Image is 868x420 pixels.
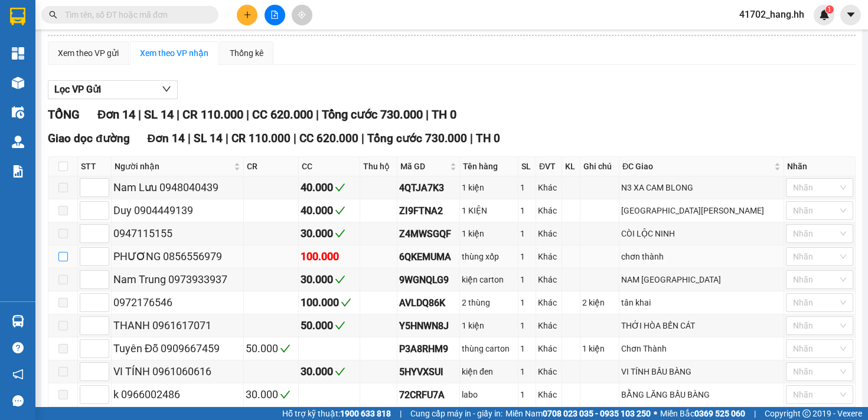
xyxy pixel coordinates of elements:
div: thùng carton [462,342,516,355]
span: check [280,343,291,354]
span: TH 0 [476,132,500,145]
span: | [316,107,319,122]
button: aim [292,5,312,25]
span: Tổng cước 730.000 [367,132,467,145]
span: Tổng cước 730.000 [322,107,423,122]
div: Chơn Thành [621,342,782,355]
div: 1 [520,319,534,332]
span: | [293,132,296,145]
div: P3A8RHM9 [399,342,458,356]
img: logo-vxr [10,8,25,25]
div: 0972176546 [113,294,242,311]
button: Lọc VP Gửi [48,80,178,99]
div: chơn thành [621,250,782,263]
div: 1 [520,296,534,309]
div: [GEOGRAPHIC_DATA][PERSON_NAME] [621,204,782,217]
div: VI TÍNH 0961060616 [113,363,242,380]
div: 40.000 [301,179,358,196]
span: check [335,274,345,285]
span: question-circle [12,342,24,353]
span: check [335,228,345,239]
div: 100.000 [301,248,358,265]
span: check [280,389,291,400]
div: 30.000 [301,271,358,288]
span: | [361,132,364,145]
div: Khác [538,296,560,309]
span: check [335,366,345,377]
div: kiện carton [462,273,516,286]
span: TH 0 [432,107,456,122]
strong: 1900 633 818 [340,409,391,418]
span: | [426,107,429,122]
div: 1 kiện [462,181,516,194]
div: Thống kê [230,47,263,60]
div: 72CRFU7A [399,388,458,402]
div: AVLDQ86K [399,296,458,310]
img: warehouse-icon [12,77,24,89]
span: | [400,407,402,420]
th: Thu hộ [360,157,397,176]
span: CR 110.000 [182,107,243,122]
span: CC 620.000 [299,132,358,145]
div: 1 [520,342,534,355]
span: check [335,182,345,193]
div: PHƯƠNG 0856556979 [113,248,242,265]
button: caret-down [840,5,861,25]
div: 1 [520,250,534,263]
span: Người nhận [115,160,231,173]
span: Hỗ trợ kỹ thuật: [282,407,391,420]
div: 1 [520,365,534,378]
span: search [49,11,57,19]
span: Đơn 14 [148,132,185,145]
span: Mã GD [400,160,448,173]
th: Ghi chú [580,157,619,176]
th: Tên hàng [460,157,518,176]
img: icon-new-feature [819,9,830,20]
span: 1 [827,5,831,14]
strong: 0708 023 035 - 0935 103 250 [543,409,651,418]
sup: 1 [825,5,834,14]
span: down [162,84,171,94]
strong: 0369 525 060 [694,409,745,418]
span: SL 14 [194,132,223,145]
img: dashboard-icon [12,47,24,60]
span: message [12,395,24,406]
span: Đơn 14 [97,107,135,122]
span: Cung cấp máy in - giấy in: [410,407,502,420]
div: 1 kiện [582,342,617,355]
div: Z4MWSGQF [399,227,458,241]
div: VI TÍNH BẦU BÀNG [621,365,782,378]
div: Khác [538,365,560,378]
th: CR [244,157,299,176]
td: AVLDQ86K [397,291,460,314]
div: 0947115155 [113,225,242,242]
img: warehouse-icon [12,106,24,119]
span: | [177,107,180,122]
td: Y5HNWN8J [397,314,460,337]
span: copyright [802,409,811,418]
div: 1 kiện [462,319,516,332]
span: CR 110.000 [231,132,291,145]
img: warehouse-icon [12,136,24,148]
span: | [188,132,191,145]
span: Lọc VP Gửi [54,82,101,97]
span: | [226,132,229,145]
div: Khác [538,181,560,194]
span: SL 14 [144,107,174,122]
th: STT [78,157,112,176]
span: | [246,107,249,122]
span: TỔNG [48,107,80,122]
div: tân khai [621,296,782,309]
td: 5HYVXSUI [397,360,460,383]
div: CÒI LỘC NINH [621,227,782,240]
div: 1 [520,227,534,240]
span: plus [243,11,252,19]
div: labo [462,388,516,401]
span: | [470,132,473,145]
span: check [335,205,345,216]
span: ĐC Giao [622,160,772,173]
td: 72CRFU7A [397,383,460,406]
div: Nam Trung 0973933937 [113,271,242,288]
div: Khác [538,342,560,355]
span: file-add [270,11,279,19]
